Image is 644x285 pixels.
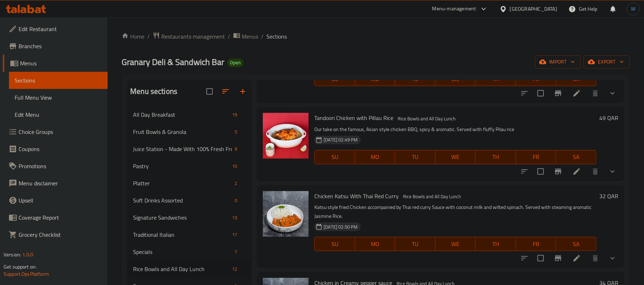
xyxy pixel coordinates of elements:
[19,25,102,33] span: Edit Restaurant
[587,250,604,267] button: delete
[133,127,232,136] span: Fruit Bowls & Granola
[432,5,476,13] div: Menu-management
[127,209,251,226] div: Signature Sandwiches13
[9,72,108,89] a: Sections
[217,83,234,100] span: Sort sections
[355,150,395,164] button: MO
[229,213,240,222] div: items
[395,114,458,123] div: Rice Bowls and All Day Lunch
[3,226,108,243] a: Grocery Checklist
[9,106,108,123] a: Edit Menu
[229,110,240,119] div: items
[438,239,473,249] span: WE
[321,136,360,143] span: [DATE] 02:49 PM
[572,167,581,176] a: Edit menu item
[550,85,567,102] button: Branch-specific-item
[556,150,596,164] button: SA
[127,106,251,123] div: All Day Breakfast19
[519,74,554,84] span: FR
[4,262,36,271] span: Get support on:
[519,239,554,249] span: FR
[318,74,352,84] span: SU
[400,192,464,201] span: Rice Bowls and All Day Lunch
[395,115,458,123] span: Rice Bowls and All Day Lunch
[533,86,548,101] span: Select to update
[314,191,399,201] span: Chicken Katsu With Thai Red Curry
[318,152,352,162] span: SU
[604,163,621,180] button: show more
[358,239,393,249] span: MO
[321,224,360,230] span: [DATE] 02:50 PM
[587,163,604,180] button: delete
[541,57,575,66] span: import
[400,192,464,201] div: Rice Bowls and All Day Lunch
[604,85,621,102] button: show more
[599,113,618,123] h6: 49 QAR
[436,237,476,251] button: WE
[19,42,102,50] span: Branches
[22,250,33,259] span: 1.0.0
[4,269,49,279] a: Support.OpsPlatform
[133,265,229,273] span: Rice Bowls and All Day Lunch
[478,239,513,249] span: TH
[3,175,108,192] a: Menu disclaimer
[229,162,240,170] div: items
[127,157,251,175] div: Pastry10
[559,152,594,162] span: SA
[232,179,240,187] div: items
[3,123,108,140] a: Choice Groups
[19,213,102,222] span: Coverage Report
[127,140,251,157] div: Juice Station - Made With 100% Fresh Fruit & Veg. Blitzed Up Per Order9
[584,55,630,69] button: export
[314,150,355,164] button: SU
[130,86,177,97] h2: Menu sections
[572,89,581,97] a: Edit menu item
[147,32,150,41] li: /
[133,179,232,187] span: Platter
[232,180,240,187] span: 2
[438,152,473,162] span: WE
[572,254,581,262] a: Edit menu item
[15,93,102,102] span: Full Menu View
[127,123,251,140] div: Fruit Bowls & Granola5
[229,231,240,238] span: 17
[19,179,102,187] span: Menu disclaimer
[318,239,352,249] span: SU
[233,32,258,41] a: Menus
[227,59,244,67] div: Open
[395,237,436,251] button: TU
[398,74,433,84] span: TU
[358,74,393,84] span: MO
[19,196,102,205] span: Upsell
[127,243,251,260] div: Specials7
[20,59,102,67] span: Menus
[533,251,548,266] span: Select to update
[355,237,395,251] button: MO
[133,196,232,205] span: Soft Drinks Assorted
[232,197,240,204] span: 0
[559,74,594,84] span: SA
[133,145,232,153] div: Juice Station - Made With 100% Fresh Fruit & Veg. Blitzed Up Per Order
[516,85,533,102] button: sort-choices
[604,250,621,267] button: show more
[229,266,240,272] span: 12
[3,140,108,157] a: Coupons
[133,213,229,222] span: Signature Sandwiches
[314,203,596,221] p: Katsu style fried Chicken accompanied by Thai red curry Sauce with coconut milk and wilted spinac...
[559,239,594,249] span: SA
[266,32,287,41] span: Sections
[3,37,108,55] a: Branches
[229,230,240,239] div: items
[229,163,240,170] span: 10
[19,230,102,239] span: Grocery Checklist
[476,150,516,164] button: TH
[234,83,251,100] button: Add section
[3,157,108,175] a: Promotions
[608,89,617,97] svg: Show Choices
[587,85,604,102] button: delete
[516,237,556,251] button: FR
[122,54,224,70] span: ⁠Granary Deli & Sandwich Bar
[263,191,309,237] img: Chicken Katsu With Thai Red Curry
[556,237,596,251] button: SA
